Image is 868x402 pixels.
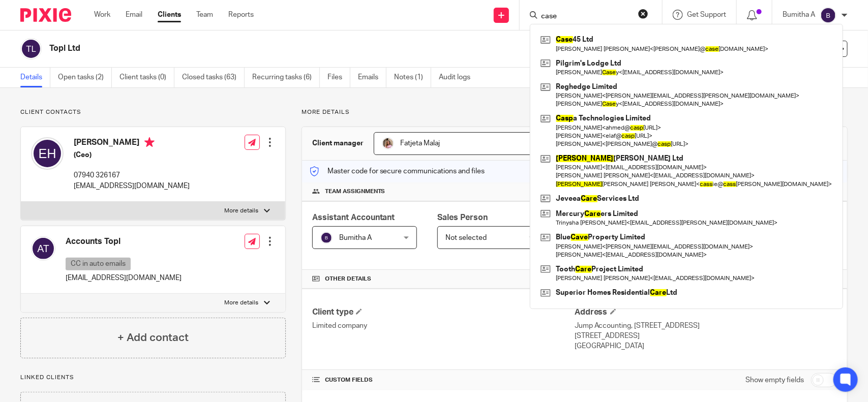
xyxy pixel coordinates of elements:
a: Notes (1) [394,68,431,87]
a: Team [196,10,213,20]
span: Fatjeta Malaj [401,140,440,147]
a: Details [20,68,50,87]
a: Work [94,10,110,20]
h4: Client type [312,307,575,318]
a: Files [327,68,350,87]
p: [GEOGRAPHIC_DATA] [575,341,837,351]
h3: Client manager [312,138,364,148]
span: Team assignments [325,188,385,196]
h4: CUSTOM FIELDS [312,376,575,384]
a: Clients [158,10,181,20]
a: Emails [358,68,386,87]
span: Bumitha A [339,234,372,241]
a: Reports [228,10,254,20]
p: More details [225,299,259,307]
a: Closed tasks (63) [182,68,245,87]
span: Get Support [687,11,726,18]
label: Show empty fields [745,375,804,385]
p: [EMAIL_ADDRESS][DOMAIN_NAME] [74,181,190,191]
p: More details [225,207,259,215]
a: Audit logs [439,68,478,87]
img: svg%3E [31,137,64,170]
p: Bumitha A [783,10,815,20]
h5: (Ceo) [74,150,190,160]
span: Not selected [445,234,487,241]
span: Sales Person [437,213,488,222]
a: Open tasks (2) [58,68,112,87]
img: svg%3E [320,232,333,244]
h4: [PERSON_NAME] [74,137,190,150]
input: Search [540,12,632,21]
img: svg%3E [20,38,42,59]
p: Jump Accounting, [STREET_ADDRESS] [575,321,837,331]
p: Client contacts [20,108,286,116]
h4: + Add contact [117,330,189,346]
p: Linked clients [20,374,286,382]
span: Other details [325,275,371,283]
a: Client tasks (0) [119,68,174,87]
img: svg%3E [31,236,55,261]
i: Primary [144,137,155,147]
p: Limited company [312,321,575,331]
h4: Accounts Topl [66,236,182,247]
a: Recurring tasks (6) [252,68,320,87]
span: Assistant Accountant [312,213,395,222]
h4: Address [575,307,837,318]
p: [EMAIL_ADDRESS][DOMAIN_NAME] [66,273,182,283]
img: svg%3E [820,7,836,23]
img: MicrosoftTeams-image%20(5).png [382,137,394,149]
img: Pixie [20,8,71,22]
button: Clear [638,9,648,19]
a: Email [126,10,142,20]
p: [STREET_ADDRESS] [575,331,837,341]
p: More details [302,108,848,116]
p: Master code for secure communications and files [310,166,485,176]
p: 07940 326167 [74,170,190,180]
p: CC in auto emails [66,258,131,270]
h2: Topl Ltd [49,43,577,54]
